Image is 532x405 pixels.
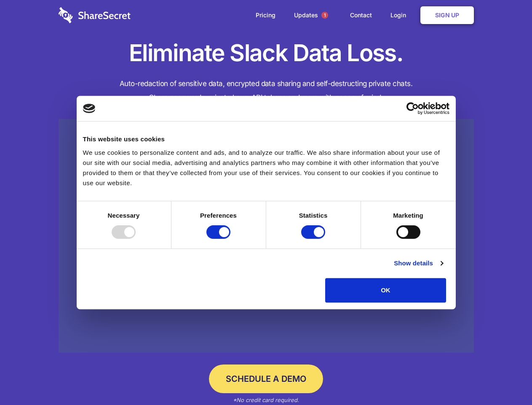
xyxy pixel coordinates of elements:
img: logo-wordmark-white-trans-d4663122ce5f474addd5e946df7df03e33cb6a1c49d2221995e7729f52c070b2.svg [59,7,131,23]
button: OK [325,278,446,302]
strong: Statistics [299,212,328,219]
a: Schedule a Demo [209,364,323,393]
a: Pricing [247,2,284,28]
a: Wistia video thumbnail [59,119,474,353]
div: We use cookies to personalize content and ads, and to analyze our traffic. We also share informat... [83,148,449,188]
strong: Preferences [200,212,237,219]
strong: Necessary [108,212,140,219]
div: This website uses cookies [83,134,449,144]
a: Usercentrics Cookiebot - opens in a new window [376,102,449,115]
h4: Auto-redaction of sensitive data, encrypted data sharing and self-destructing private chats. Shar... [59,77,474,105]
span: 1 [321,12,328,19]
strong: Marketing [393,212,423,219]
img: logo [83,104,96,113]
a: Sign Up [420,6,474,24]
a: Login [382,2,419,28]
h1: Eliminate Slack Data Loss. [59,38,474,68]
a: Show details [394,258,443,268]
a: Contact [342,2,380,28]
em: *No credit card required. [233,397,299,403]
